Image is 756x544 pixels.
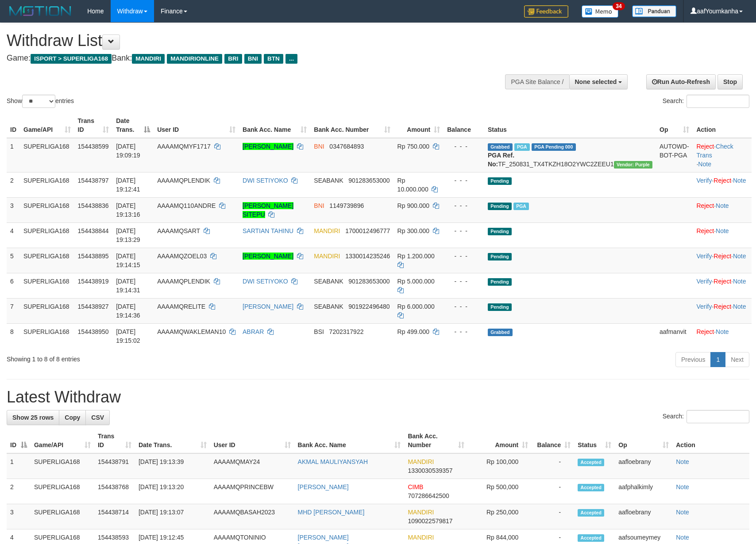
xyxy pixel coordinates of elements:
[7,248,20,273] td: 5
[65,414,80,421] span: Copy
[210,453,294,479] td: AAAAMQMAY24
[20,197,74,222] td: SUPERLIGA168
[20,138,74,172] td: SUPERLIGA168
[31,479,94,504] td: SUPERLIGA168
[243,253,293,260] a: [PERSON_NAME]
[210,479,294,504] td: AAAAMQPRINCEBW
[7,298,20,323] td: 7
[408,492,449,499] span: Copy 707286642500 to clipboard
[569,74,628,89] button: None selected
[488,303,512,311] span: Pending
[244,54,262,64] span: BNI
[693,323,752,349] td: ·
[676,534,689,541] a: Note
[20,248,74,273] td: SUPERLIGA168
[116,303,140,319] span: [DATE] 19:14:36
[294,428,405,453] th: Bank Acc. Name: activate to sort column ascending
[687,95,749,108] input: Search:
[135,453,210,479] td: [DATE] 19:13:39
[513,203,529,210] span: Marked by aafsoumeymey
[285,54,297,64] span: ...
[20,222,74,248] td: SUPERLIGA168
[632,5,676,17] img: panduan.png
[714,303,731,310] a: Reject
[687,410,749,423] input: Search:
[532,479,574,504] td: -
[116,177,140,193] span: [DATE] 19:12:41
[22,95,55,108] select: Showentries
[447,327,481,336] div: - - -
[672,428,749,453] th: Action
[167,54,222,64] span: MANDIRIONLINE
[348,177,390,184] span: Copy 901283653000 to clipboard
[154,113,239,138] th: User ID: activate to sort column ascending
[693,138,752,172] td: · ·
[693,273,752,298] td: · ·
[157,177,210,184] span: AAAAMQPLENDIK
[7,323,20,349] td: 8
[314,177,343,184] span: SEABANK
[698,161,711,168] a: Note
[488,228,512,235] span: Pending
[578,534,604,542] span: Accepted
[7,222,20,248] td: 4
[397,303,435,310] span: Rp 6.000.000
[532,428,574,453] th: Balance: activate to sort column ascending
[157,202,216,209] span: AAAAMQ110ANDRE
[31,54,112,64] span: ISPORT > SUPERLIGA168
[532,453,574,479] td: -
[20,323,74,349] td: SUPERLIGA168
[12,414,54,421] span: Show 25 rows
[329,328,364,335] span: Copy 7202317922 to clipboard
[397,143,429,150] span: Rp 750.000
[397,253,435,260] span: Rp 1.200.000
[676,509,689,516] a: Note
[210,504,294,529] td: AAAAMQBASAH2023
[397,202,429,209] span: Rp 900.000
[7,428,31,453] th: ID: activate to sort column descending
[468,428,532,453] th: Amount: activate to sort column ascending
[447,302,481,311] div: - - -
[733,303,746,310] a: Note
[733,278,746,285] a: Note
[7,113,20,138] th: ID
[696,253,712,260] a: Verify
[157,278,210,285] span: AAAAMQPLENDIK
[532,504,574,529] td: -
[444,113,484,138] th: Balance
[574,428,615,453] th: Status: activate to sort column ascending
[314,253,340,260] span: MANDIRI
[397,328,429,335] span: Rp 499.000
[94,453,135,479] td: 154438791
[310,113,393,138] th: Bank Acc. Number: activate to sort column ascending
[484,138,656,172] td: TF_250831_TX4TKZH18O2YWC2ZEEU1
[314,328,324,335] span: BSI
[488,278,512,286] span: Pending
[613,2,625,10] span: 34
[7,95,74,108] label: Show entries
[31,428,94,453] th: Game/API: activate to sort column ascending
[314,278,343,285] span: SEABANK
[578,509,604,517] span: Accepted
[7,32,495,50] h1: Withdraw List
[693,248,752,273] td: · ·
[408,458,434,465] span: MANDIRI
[7,197,20,222] td: 3
[696,143,733,159] a: Check Trans
[725,352,749,367] a: Next
[224,54,242,64] span: BRI
[210,428,294,453] th: User ID: activate to sort column ascending
[656,323,693,349] td: aafmanvit
[314,227,340,234] span: MANDIRI
[488,177,512,185] span: Pending
[20,273,74,298] td: SUPERLIGA168
[468,479,532,504] td: Rp 500,000
[408,509,434,516] span: MANDIRI
[135,504,210,529] td: [DATE] 19:13:07
[94,428,135,453] th: Trans ID: activate to sort column ascending
[484,113,656,138] th: Status
[408,467,452,474] span: Copy 1330030539357 to clipboard
[615,453,672,479] td: aafloebrany
[264,54,283,64] span: BTN
[575,78,617,85] span: None selected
